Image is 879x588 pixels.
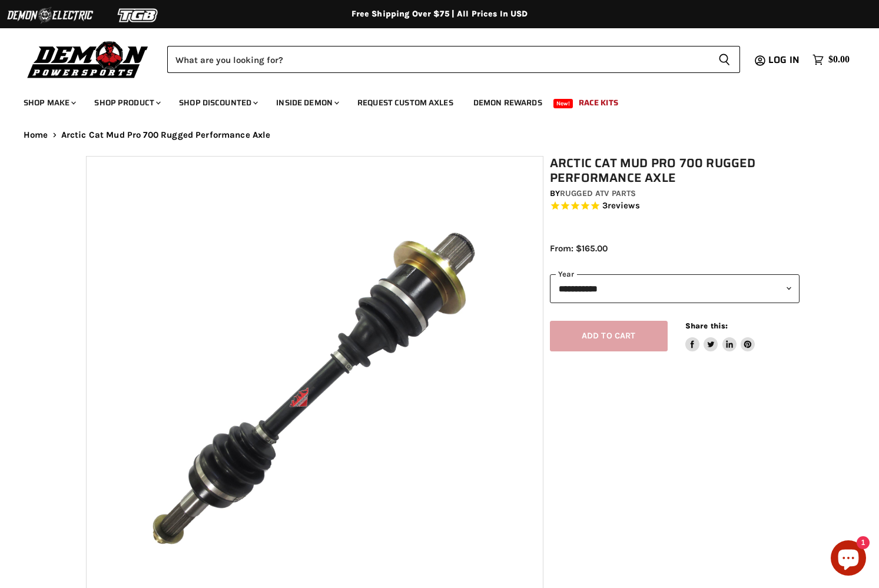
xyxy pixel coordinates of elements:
span: Share this: [685,321,728,330]
aside: Share this: [685,321,755,352]
inbox-online-store-chat: Shopify online store chat [827,540,870,579]
a: Demon Rewards [465,91,551,115]
div: by [550,187,800,200]
form: Product [167,46,740,73]
a: Shop Discounted [170,91,265,115]
a: Race Kits [570,91,627,115]
span: Rated 5.0 out of 5 stars 3 reviews [550,200,800,212]
a: Request Custom Axles [349,91,462,115]
img: Demon Electric Logo 2 [6,4,94,26]
span: From: $165.00 [550,243,608,254]
ul: Main menu [15,86,847,115]
span: reviews [608,201,640,211]
button: Search [709,46,740,73]
span: 3 reviews [602,201,640,211]
a: Inside Demon [267,91,346,115]
select: year [550,274,800,303]
a: Shop Product [85,91,168,115]
a: Home [24,130,48,140]
span: Log in [768,52,800,67]
img: Demon Powersports [24,38,152,80]
span: $0.00 [828,54,850,65]
a: $0.00 [807,51,855,68]
span: New! [553,99,573,108]
img: TGB Logo 2 [94,4,183,26]
input: Search [167,46,709,73]
h1: Arctic Cat Mud Pro 700 Rugged Performance Axle [550,156,800,185]
a: Shop Make [15,91,83,115]
a: Log in [763,55,807,65]
a: Rugged ATV Parts [560,188,636,198]
span: Arctic Cat Mud Pro 700 Rugged Performance Axle [61,130,271,140]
